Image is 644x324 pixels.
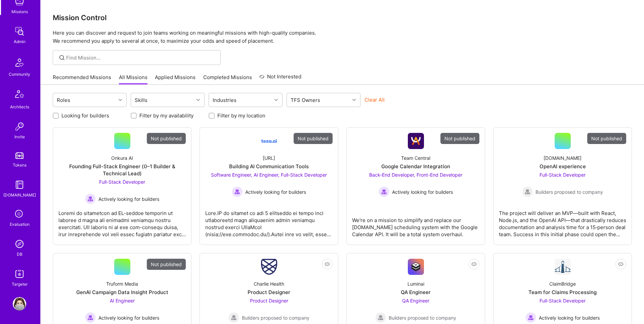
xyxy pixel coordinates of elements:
[379,186,389,197] img: Actively looking for builders
[499,204,626,238] div: The project will deliver an MVP—built with React, Node.js, and the OpenAI API—that drastically re...
[133,95,149,105] div: Skills
[17,251,23,258] div: DB
[261,133,277,149] img: Company Logo
[544,154,582,161] div: [DOMAIN_NAME]
[407,280,424,287] div: Luminai
[375,312,386,323] img: Builders proposed to company
[325,261,330,267] i: icon EyeClosed
[549,280,576,287] div: ClaimBridge
[11,87,28,103] img: Architects
[155,74,196,85] a: Applied Missions
[119,98,122,102] i: icon Chevron
[471,261,477,267] i: icon EyeClosed
[13,178,26,191] img: guide book
[245,188,306,195] span: Actively looking for builders
[389,314,456,321] span: Builders proposed to company
[76,289,168,296] div: GenAI Campaign Data Insight Product
[13,161,27,169] div: Tokens
[408,133,424,149] img: Company Logo
[401,289,431,296] div: QA Engineer
[261,259,277,275] img: Company Logo
[13,208,26,221] i: icon SelectionTeam
[53,13,632,22] h3: Mission Control
[106,280,138,287] div: Truform Media
[402,298,429,303] span: QA Engineer
[528,289,597,296] div: Team for Claims Processing
[85,193,96,204] img: Actively looking for builders
[10,103,29,110] div: Architects
[211,172,327,178] span: Software Engineer, AI Engineer, Full-Stack Developer
[535,188,603,195] span: Builders proposed to company
[55,95,72,105] div: Roles
[618,261,624,267] i: icon EyeClosed
[242,314,309,321] span: Builders proposed to company
[13,237,26,251] img: Admin Search
[66,54,216,61] input: Find Mission...
[211,95,238,105] div: Industries
[15,152,24,159] img: tokens
[13,267,26,281] img: Skill Targeter
[263,154,275,161] div: [URL]
[229,163,309,170] div: Building AI Communication Tools
[540,163,586,170] div: OpenAI experience
[11,8,28,15] div: Missions
[110,298,135,303] span: AI Engineer
[203,74,252,85] a: Completed Missions
[10,221,30,228] div: Evaluation
[205,204,333,238] div: Lore.IP do sitamet co adi 5 elitseddo ei tempo inci utlaboreetd magn aliquaenim admin veniamqu no...
[147,133,186,144] div: Not published
[98,314,159,321] span: Actively looking for builders
[499,133,626,239] a: Not published[DOMAIN_NAME]OpenAI experienceFull-Stack Developer Builders proposed to companyBuild...
[58,54,66,62] i: icon SearchGrey
[53,74,111,85] a: Recommended Missions
[392,188,453,195] span: Actively looking for builders
[274,98,278,102] i: icon Chevron
[205,133,333,239] a: Not publishedCompany Logo[URL]Building AI Communication ToolsSoftware Engineer, AI Engineer, Full...
[369,172,462,178] span: Back-End Developer, Front-End Developer
[352,211,479,238] div: We're on a mission to simplify and replace our [DOMAIN_NAME] scheduling system with the Google Ca...
[9,71,30,78] div: Community
[259,73,301,85] a: Not Interested
[587,133,626,144] div: Not published
[228,312,239,323] img: Builders proposed to company
[99,179,145,185] span: Full-Stack Developer
[119,74,147,85] a: All Missions
[440,133,479,144] div: Not published
[3,191,36,199] div: [DOMAIN_NAME]
[14,38,26,45] div: Admin
[289,95,322,105] div: TFS Owners
[525,312,536,323] img: Actively looking for builders
[12,281,28,288] div: Targeter
[248,289,290,296] div: Product Designer
[58,163,186,177] div: Founding Full-Stack Engineer (0–1 Builder & Technical Lead)
[250,298,288,303] span: Product Designer
[294,133,333,144] div: Not published
[408,259,424,275] img: Company Logo
[254,280,284,287] div: Charlie Health
[381,163,450,170] div: Google Calendar Integration
[522,186,533,197] img: Builders proposed to company
[14,133,25,140] div: Invite
[539,314,600,321] span: Actively looking for builders
[232,186,243,197] img: Actively looking for builders
[13,297,26,311] img: User Avatar
[111,154,133,161] div: Onkura AI
[85,312,96,323] img: Actively looking for builders
[98,195,159,203] span: Actively looking for builders
[58,133,186,239] a: Not publishedOnkura AIFounding Full-Stack Engineer (0–1 Builder & Technical Lead)Full-Stack Devel...
[217,112,265,119] label: Filter by my location
[53,29,632,45] p: Here you can discover and request to join teams working on meaningful missions with high-quality ...
[13,25,26,38] img: admin teamwork
[11,55,28,71] img: Community
[352,98,356,102] i: icon Chevron
[11,297,28,311] a: User Avatar
[555,259,571,275] img: Company Logo
[61,112,109,119] label: Looking for builders
[147,259,186,270] div: Not published
[540,172,586,178] span: Full-Stack Developer
[139,112,194,119] label: Filter by my availability
[540,298,586,303] span: Full-Stack Developer
[13,120,26,133] img: Invite
[364,96,385,103] button: Clear All
[197,98,200,102] i: icon Chevron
